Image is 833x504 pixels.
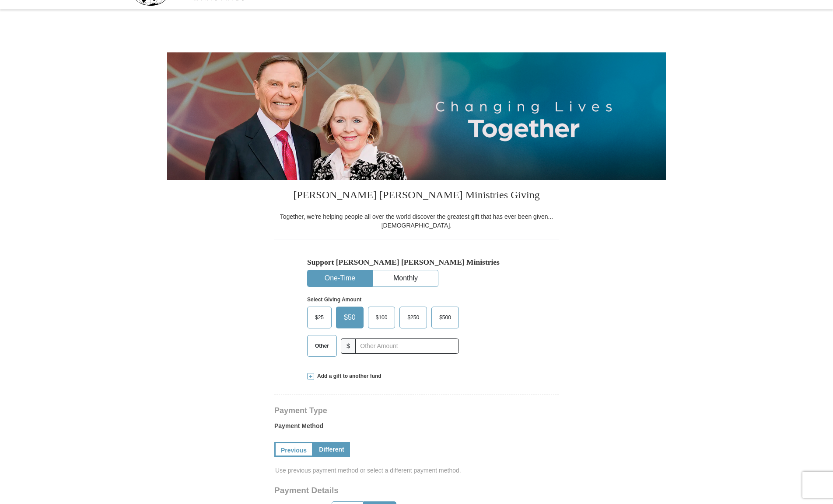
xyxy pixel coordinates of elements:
[274,421,559,435] label: Payment Method
[373,270,438,287] button: Monthly
[274,442,313,457] a: Previous
[403,311,423,324] span: $250
[435,311,455,324] span: $500
[274,212,559,230] div: Together, we're helping people all over the world discover the greatest gift that has ever been g...
[274,407,559,414] h4: Payment Type
[341,338,356,354] span: $
[307,258,526,267] h5: Support [PERSON_NAME] [PERSON_NAME] Ministries
[355,338,459,354] input: Other Amount
[311,339,333,352] span: Other
[314,373,381,380] span: Add a gift to another fund
[313,442,350,457] a: Different
[274,180,559,212] h3: [PERSON_NAME] [PERSON_NAME] Ministries Giving
[274,486,497,496] h3: Payment Details
[307,297,361,303] strong: Select Giving Amount
[311,311,328,324] span: $25
[371,311,392,324] span: $100
[339,311,360,324] span: $50
[275,466,560,475] span: Use previous payment method or select a different payment method.
[308,270,372,287] button: One-Time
